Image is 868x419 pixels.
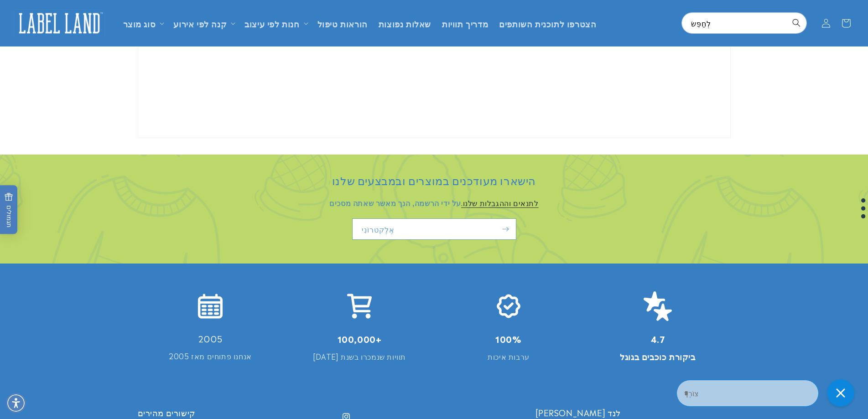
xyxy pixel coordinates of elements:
[786,13,806,33] button: לְחַפֵּשׂ
[123,17,156,29] a: סוג מוצר
[461,197,539,208] a: לתנאים וההבלות שלנו. - פתח בלשונית חדשה
[495,332,521,345] font: 100%
[317,17,368,29] font: הוראות טיפול
[173,17,227,29] font: קנה לפי אירוע
[5,205,13,228] font: תגמולים
[313,351,406,362] font: תוויות שנמכרו בשנת [DATE]
[379,17,431,29] font: שאלות נפוצות
[332,171,536,188] font: הישארו מעודכנים במוצרים ובמבצעים שלנו
[494,12,602,34] a: הצטרפו לתוכנית השותפים
[461,197,539,208] font: לתנאים וההגבלות שלנו.
[138,406,196,418] font: קישורים מהירים
[329,197,461,208] font: על ידי הרשמה, הנך מאשר שאתה מסכים
[118,12,168,34] summary: סוג מוצר
[6,393,26,413] div: תפריט נגישות
[437,12,494,34] a: מדריך תוויות
[499,17,596,29] font: הצטרפו לתוכנית השותפים
[496,218,516,240] button: הירשם
[239,12,312,34] summary: חנות לפי עיצוב
[198,332,222,344] font: 2005
[651,332,665,345] font: 4.7
[338,332,382,345] font: 100,000+
[244,17,299,29] a: חנות לפי עיצוב
[373,12,437,34] a: שאלות נפוצות
[14,9,105,37] img: תווית לנד
[535,406,621,418] font: [PERSON_NAME] לנד
[168,12,239,34] summary: קנה לפי אירוע
[676,376,859,410] iframe: צ'אט צף של גורגיאס
[10,5,109,41] a: תווית לנד
[312,12,373,34] a: הוראות טיפול
[488,351,530,362] font: ערבות איכות
[620,350,695,362] font: ביקורת כוכבים בגוגל
[169,350,252,361] font: אנחנו פתוחים מאז 2005
[442,17,488,29] font: מדריך תוויות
